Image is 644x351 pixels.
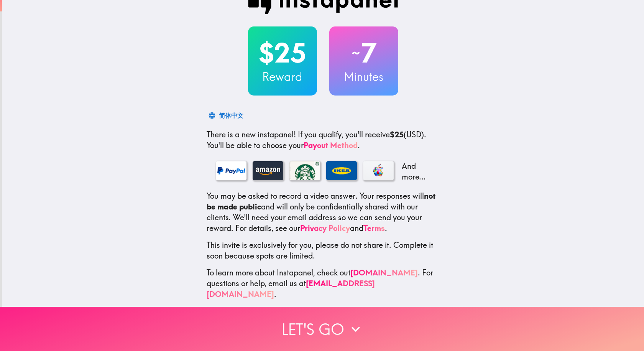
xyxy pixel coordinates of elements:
h2: 7 [329,37,398,69]
h3: Reward [248,69,317,85]
span: ~ [350,41,361,64]
button: 简体中文 [207,108,246,123]
a: Payout Method [304,140,358,150]
p: This invite is exclusively for you, please do not share it. Complete it soon because spots are li... [207,240,440,261]
p: You may be asked to record a video answer. Your responses will and will only be confidentially sh... [207,191,440,234]
div: 简体中文 [219,110,243,121]
span: There is a new instapanel! [207,130,296,139]
p: To learn more about Instapanel, check out . For questions or help, email us at . [207,267,440,300]
a: [DOMAIN_NAME] [350,268,418,277]
h3: Minutes [329,69,398,85]
h2: $25 [248,37,317,69]
b: $25 [390,130,404,139]
p: And more... [400,161,430,182]
a: Privacy Policy [300,223,350,233]
a: [EMAIL_ADDRESS][DOMAIN_NAME] [207,278,375,299]
a: Terms [363,223,385,233]
b: not be made public [207,191,435,211]
p: If you qualify, you'll receive (USD) . You'll be able to choose your . [207,129,440,151]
